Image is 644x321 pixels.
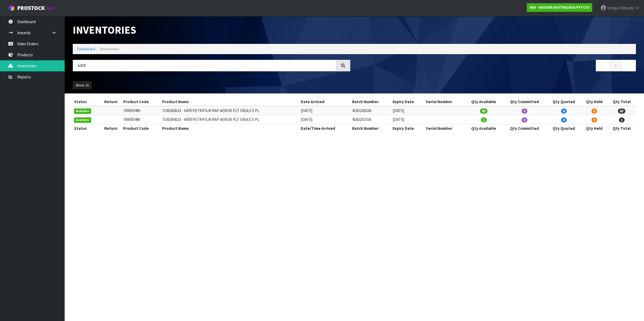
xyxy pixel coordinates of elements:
[161,115,299,124] td: 7100264323 - 6478 PETRIFILM RAP AEROB PLT 50EA/CS PL
[73,60,336,71] input: Search inventories
[299,124,351,133] th: Date/Time Arrived
[8,5,15,11] img: cube-alt.png
[530,5,589,10] strong: N03 - NEOGEN AUSTRALASIA PTY LTD
[161,124,299,133] th: Product Name
[522,117,527,123] span: 0
[546,124,581,133] th: Qty Quoted
[351,106,391,115] td: 418324162A
[17,5,45,12] span: ProStock
[424,97,465,106] th: Serial Number
[73,97,100,106] th: Status
[351,97,391,106] th: Batch Number
[561,109,567,114] span: 0
[299,106,351,115] td: [DATE]
[391,97,424,106] th: Expiry Date
[581,97,607,106] th: Qty Held
[610,60,622,71] a: 1
[591,109,597,114] span: 0
[608,97,636,106] th: Qty Total
[424,124,465,133] th: Serial Number
[618,109,625,114] span: 65
[522,109,527,114] span: 0
[465,124,503,133] th: Qty Available
[591,117,597,123] span: 0
[358,60,636,73] nav: Page navigation
[73,24,350,36] h1: Inventories
[74,109,91,114] span: Available
[561,117,567,123] span: 0
[122,124,161,133] th: Product Code
[351,115,391,124] td: 418325155A
[100,46,119,51] span: Inventories
[622,60,636,71] a: →
[351,124,391,133] th: Batch Number
[393,117,404,122] span: [DATE]
[465,97,503,106] th: Qty Available
[74,117,91,123] span: Available
[77,46,95,51] a: Dashboard
[620,5,634,11] span: Mahachi
[608,124,636,133] th: Qty Total
[100,97,122,106] th: Return
[503,97,546,106] th: Qty Committed
[161,106,299,115] td: 7100264323 - 6478 PETRIFILM RAP AEROB PLT 50EA/CS PL
[299,115,351,124] td: [DATE]
[73,81,92,90] button: Show: 10
[607,5,619,11] span: Shingai
[122,106,161,115] td: 700005496
[122,115,161,124] td: 700005496
[481,117,487,123] span: 1
[503,124,546,133] th: Qty Committed
[393,108,404,113] span: [DATE]
[596,60,610,71] a: ←
[299,97,351,106] th: Date Arrived
[619,117,625,123] span: 1
[122,97,161,106] th: Product Code
[46,6,54,11] small: WMS
[391,124,424,133] th: Expiry Date
[581,124,607,133] th: Qty Held
[546,97,581,106] th: Qty Quoted
[100,124,122,133] th: Return
[73,124,100,133] th: Status
[480,109,487,114] span: 65
[161,97,299,106] th: Product Name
